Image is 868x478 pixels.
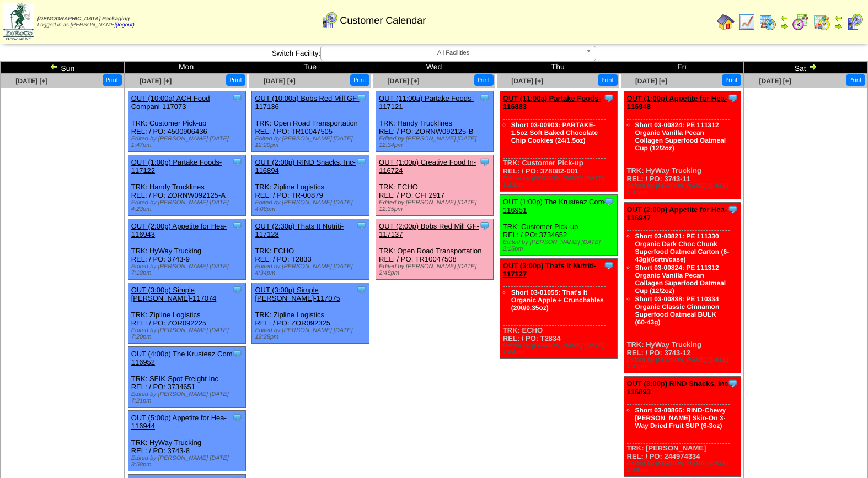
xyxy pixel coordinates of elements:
img: Tooltip [356,220,367,231]
span: [DATE] [+] [15,77,47,85]
div: Edited by [PERSON_NAME] [DATE] 2:00pm [627,460,741,474]
div: TRK: Zipline Logistics REL: / PO: ZOR092325 [252,283,369,344]
img: Tooltip [479,156,490,167]
img: Tooltip [479,93,490,104]
div: TRK: [PERSON_NAME] REL: / PO: 244974334 [624,377,741,477]
img: line_graph.gif [738,13,756,31]
td: Sat [744,62,868,74]
a: OUT (10:00a) ACH Food Compani-117073 [131,94,210,111]
a: OUT (11:00a) Partake Foods-116883 [503,94,601,111]
a: (logout) [116,22,135,28]
img: arrowright.gif [808,62,817,71]
td: Thu [496,62,620,74]
div: TRK: ECHO REL: / PO: T2833 [252,219,369,280]
div: Edited by [PERSON_NAME] [DATE] 7:20pm [131,327,245,340]
button: Print [598,74,617,86]
span: [DEMOGRAPHIC_DATA] Packaging [37,16,130,22]
img: arrowleft.gif [834,13,843,22]
img: Tooltip [479,220,490,231]
img: Tooltip [232,93,243,104]
img: Tooltip [232,412,243,423]
div: TRK: HyWay Trucking REL: / PO: 3743-12 [624,203,741,373]
div: Edited by [PERSON_NAME] [DATE] 3:23pm [503,175,617,188]
div: Edited by [PERSON_NAME] [DATE] 12:28pm [255,327,369,340]
div: Edited by [PERSON_NAME] [DATE] 4:08pm [255,199,369,213]
a: [DATE] [+] [635,77,667,85]
div: Edited by [PERSON_NAME] [DATE] 12:20pm [255,135,369,149]
a: Short 03-00824: PE 111312 Organic Vanilla Pecan Collagen Superfood Oatmeal Cup (12/2oz) [635,121,726,152]
img: Tooltip [356,93,367,104]
a: Short 03-00821: PE 111330 Organic Dark Choc Chunk Superfood Oatmeal Carton (6-43g)(6crtn/case) [635,232,730,263]
a: OUT (3:00p) RIND Snacks, Inc-116893 [627,379,731,396]
a: OUT (3:00p) Simple [PERSON_NAME]-117074 [131,286,217,302]
div: Edited by [PERSON_NAME] [DATE] 7:18pm [131,263,245,276]
td: Sun [1,62,125,74]
img: home.gif [717,13,735,31]
div: Edited by [PERSON_NAME] [DATE] 1:41pm [627,183,741,196]
div: TRK: Customer Pick-up REL: / PO: 3734652 [500,195,617,256]
a: [DATE] [+] [387,77,419,85]
a: OUT (1:00p) Appetite for Hea-116948 [627,94,727,111]
span: Customer Calendar [340,15,426,26]
img: Tooltip [727,378,738,389]
div: Edited by [PERSON_NAME] [DATE] 7:04pm [503,343,617,356]
a: Short 03-01055: That's It Organic Apple + Crunchables (200/0.35oz) [511,289,604,312]
button: Print [103,74,122,86]
img: calendarinout.gif [813,13,831,31]
img: arrowleft.gif [780,13,789,22]
a: OUT (2:00p) Bobs Red Mill GF-117137 [379,222,479,238]
span: Logged in as [PERSON_NAME] [37,16,135,28]
div: Edited by [PERSON_NAME] [DATE] 3:58pm [131,455,245,468]
td: Tue [248,62,372,74]
img: calendarprod.gif [759,13,776,31]
div: TRK: Handy Trucklines REL: / PO: ZORNW092125-A [128,155,245,216]
img: arrowright.gif [834,22,843,31]
div: Edited by [PERSON_NAME] [DATE] 12:34pm [379,135,493,149]
a: OUT (2:30p) Thats It Nutriti-117128 [255,222,344,238]
a: OUT (2:00p) Appetite for Hea-116943 [131,222,227,238]
a: OUT (10:00a) Bobs Red Mill GF-117136 [255,94,359,111]
a: OUT (5:00p) Appetite for Hea-116944 [131,414,227,430]
div: Edited by [PERSON_NAME] [DATE] 2:48pm [379,263,493,276]
a: OUT (3:00p) Thats It Nutriti-117127 [503,262,597,278]
div: TRK: ECHO REL: / PO: CFI 2917 [376,155,494,216]
img: Tooltip [603,93,614,104]
div: TRK: Customer Pick-up REL: / PO: 4500906436 [128,91,245,152]
div: TRK: Zipline Logistics REL: / PO: TR-00879 [252,155,369,216]
a: [DATE] [+] [759,77,791,85]
div: TRK: Handy Trucklines REL: / PO: ZORNW092125-B [376,91,494,152]
a: [DATE] [+] [140,77,172,85]
a: OUT (11:00a) Partake Foods-117121 [379,94,474,111]
a: Short 03-00903: PARTAKE-1.5oz Soft Baked Chocolate Chip Cookies (24/1.5oz) [511,121,598,144]
div: TRK: HyWay Trucking REL: / PO: 3743-11 [624,91,741,199]
a: OUT (2:00p) RIND Snacks, Inc-116894 [255,158,356,175]
button: Print [846,74,865,86]
img: calendarblend.gif [792,13,810,31]
img: Tooltip [603,196,614,207]
img: Tooltip [727,204,738,215]
div: TRK: Open Road Transportation REL: / PO: TR10047505 [252,91,369,152]
div: TRK: HyWay Trucking REL: / PO: 3743-9 [128,219,245,280]
div: Edited by [PERSON_NAME] [DATE] 7:21pm [131,391,245,404]
img: arrowleft.gif [50,62,58,71]
img: Tooltip [603,260,614,271]
div: TRK: Open Road Transportation REL: / PO: TR10047508 [376,219,494,280]
a: OUT (3:00p) Simple [PERSON_NAME]-117075 [255,286,340,302]
img: Tooltip [356,284,367,295]
div: TRK: Customer Pick-up REL: / PO: 378082-001 [500,91,617,192]
a: [DATE] [+] [264,77,296,85]
span: [DATE] [+] [511,77,543,85]
a: OUT (4:00p) The Krusteaz Com-116952 [131,350,235,366]
a: OUT (2:00p) Appetite for Hea-116947 [627,205,727,222]
button: Print [350,74,369,86]
div: TRK: HyWay Trucking REL: / PO: 3743-8 [128,411,245,471]
img: Tooltip [232,284,243,295]
button: Print [226,74,245,86]
td: Fri [620,62,744,74]
td: Mon [124,62,248,74]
